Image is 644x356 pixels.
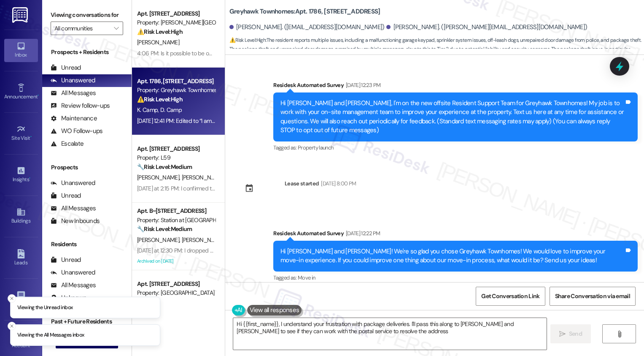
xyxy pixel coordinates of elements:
[114,25,119,32] i: 
[559,331,566,337] i: 
[181,174,224,181] span: [PERSON_NAME]
[344,81,380,90] div: [DATE] 12:23 PM
[273,81,638,92] div: Residesk Automated Survey
[280,247,624,265] div: Hi [PERSON_NAME] and [PERSON_NAME]! We're so glad you chose Greyhawk Townhomes! We would love to ...
[280,99,624,135] div: Hi [PERSON_NAME] and [PERSON_NAME], I'm on the new offsite Resident Support Team for Greyhawk Tow...
[137,280,215,288] div: Apt. [STREET_ADDRESS]
[137,49,363,57] div: 4:06 PM: Is it possible to be out by the end of the month since I paid the full month already ?
[4,163,38,186] a: Insights •
[51,191,81,200] div: Unread
[51,204,96,213] div: All Messages
[42,240,132,249] div: Residents
[137,247,331,254] div: [DATE] at 12:30 PM: I dropped off the cashiers check [DATE] to [PERSON_NAME]
[273,229,638,241] div: Residesk Automated Survey
[137,163,192,171] strong: 🔧 Risk Level: Medium
[319,179,356,188] div: [DATE] 8:00 PM
[555,292,630,301] span: Share Conversation via email
[229,36,644,63] span: : The resident reports multiple issues, including a malfunctioning garage keypad, sprinkler syste...
[298,144,333,151] span: Property launch
[51,76,95,85] div: Unanswered
[550,287,636,306] button: Share Conversation via email
[51,8,123,22] label: Viewing conversations for
[344,229,380,238] div: [DATE] 12:22 PM
[481,292,539,301] span: Get Conversation Link
[476,287,545,306] button: Get Conversation Link
[137,174,182,181] span: [PERSON_NAME]
[51,217,100,226] div: New Inbounds
[229,37,266,43] strong: ⚠️ Risk Level: High
[137,117,482,125] div: [DATE] 12:41 PM: Edited to “I am not usually a complainer... but since you opened the door.... I ...
[8,322,16,330] button: Close toast
[569,329,582,338] span: Send
[137,236,182,244] span: [PERSON_NAME]
[550,324,591,343] button: Send
[229,23,385,32] div: [PERSON_NAME]. ([EMAIL_ADDRESS][DOMAIN_NAME])
[273,141,638,154] div: Tagged as:
[4,122,38,145] a: Site Visit •
[42,163,132,172] div: Prospects
[42,48,132,57] div: Prospects + Residents
[51,127,102,136] div: WO Follow-ups
[137,28,183,35] strong: ⚠️ Risk Level: High
[51,89,96,98] div: All Messages
[298,274,315,281] span: Move in
[273,272,638,284] div: Tagged as:
[137,18,215,27] div: Property: [PERSON_NAME][GEOGRAPHIC_DATA]
[160,106,182,114] span: D. Camp
[229,7,380,16] b: Greyhawk Townhomes: Apt. 1786, [STREET_ADDRESS]
[54,22,110,35] input: All communities
[51,179,95,188] div: Unanswered
[137,77,215,86] div: Apt. 1786, [STREET_ADDRESS]
[51,63,81,72] div: Unread
[616,331,622,337] i: 
[4,39,38,62] a: Inbox
[136,256,216,266] div: Archived on [DATE]
[137,9,215,18] div: Apt. [STREET_ADDRESS]
[29,175,30,181] span: •
[17,332,84,339] p: Viewing the All Messages inbox
[51,139,84,148] div: Escalate
[51,114,97,123] div: Maintenance
[51,101,110,110] div: Review follow-ups
[4,247,38,269] a: Leads
[285,179,319,188] div: Lease started
[8,294,16,302] button: Close toast
[137,86,215,95] div: Property: Greyhawk Townhomes
[137,106,160,114] span: K. Camp
[386,23,587,32] div: [PERSON_NAME]. ([PERSON_NAME][EMAIL_ADDRESS][DOMAIN_NAME])
[4,288,38,311] a: Templates •
[12,7,30,23] img: ResiDesk Logo
[137,144,215,153] div: Apt. [STREET_ADDRESS]
[17,304,73,311] p: Viewing the Unread inbox
[30,134,32,140] span: •
[51,281,96,290] div: All Messages
[137,207,215,215] div: Apt. B~[STREET_ADDRESS]
[4,205,38,228] a: Buildings
[137,225,192,233] strong: 🔧 Risk Level: Medium
[51,268,95,277] div: Unanswered
[137,153,215,162] div: Property: L59
[181,236,224,244] span: [PERSON_NAME]
[233,318,547,350] textarea: Hi {{first_name}}, I understand your frustration with package deliveries. I'll pass this along to...
[51,255,81,264] div: Unread
[137,38,179,46] span: [PERSON_NAME]
[38,92,39,98] span: •
[137,95,183,103] strong: ⚠️ Risk Level: High
[137,216,215,225] div: Property: Station at [GEOGRAPHIC_DATA][PERSON_NAME]
[137,288,215,297] div: Property: [GEOGRAPHIC_DATA] Townhomes
[4,329,38,352] a: Account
